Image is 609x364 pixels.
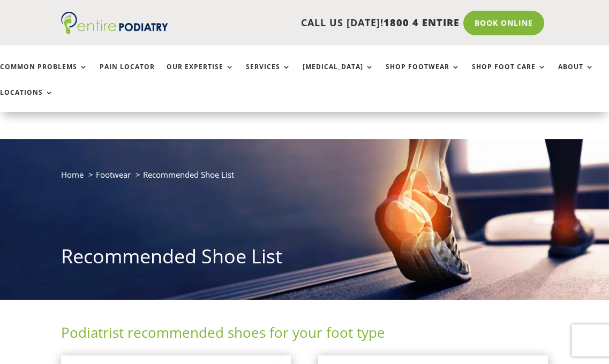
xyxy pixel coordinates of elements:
[246,63,291,86] a: Services
[100,63,155,86] a: Pain Locator
[61,243,548,275] h1: Recommended Shoe List
[61,12,168,34] img: logo (1)
[558,63,594,86] a: About
[61,169,84,180] a: Home
[303,63,374,86] a: [MEDICAL_DATA]
[143,169,234,180] span: Recommended Shoe List
[61,323,548,347] h2: Podiatrist recommended shoes for your foot type
[463,11,544,35] a: Book Online
[61,168,548,189] nav: breadcrumb
[386,63,460,86] a: Shop Footwear
[167,63,234,86] a: Our Expertise
[168,16,460,30] p: CALL US [DATE]!
[472,63,546,86] a: Shop Foot Care
[384,16,460,29] span: 1800 4 ENTIRE
[61,26,168,36] a: Entire Podiatry
[96,169,131,180] a: Footwear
